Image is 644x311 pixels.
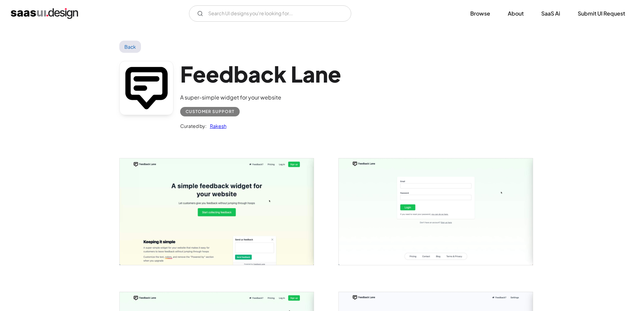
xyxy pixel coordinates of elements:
a: About [500,6,532,21]
a: Rakesh [207,122,226,130]
a: Submit UI Request [570,6,633,21]
div: A super-simple widget for your website [180,93,341,102]
form: Email Form [189,5,351,22]
a: open lightbox [339,158,533,265]
input: Search UI designs you're looking for... [189,5,351,22]
a: Back [119,41,141,53]
a: SaaS Ai [533,6,568,21]
a: open lightbox [120,158,314,265]
div: Customer Support [186,108,234,116]
a: Browse [462,6,498,21]
a: home [11,8,78,19]
img: 64fab952fc3e102b1c417fa9_Feedback%20Lane%20Login.jpg [339,158,533,265]
div: Curated by: [180,122,207,130]
img: 64fab93ab37f6f9b5ae0aab6_Feedback%20Lane%20Home%20Screen.jpg [120,158,314,265]
h1: Feedback Lane [180,61,341,87]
